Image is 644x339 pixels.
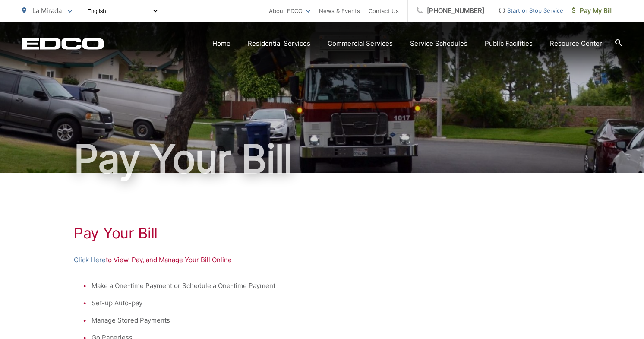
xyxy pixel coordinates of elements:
[74,255,570,265] p: to View, Pay, and Manage Your Bill Online
[74,255,106,265] a: Click Here
[319,6,360,16] a: News & Events
[248,38,310,49] a: Residential Services
[74,225,570,242] h1: Pay Your Bill
[212,38,230,49] a: Home
[572,6,613,16] span: Pay My Bill
[22,137,622,181] h1: Pay Your Bill
[550,38,602,49] a: Resource Center
[32,6,62,15] span: La Mirada
[410,38,467,49] a: Service Schedules
[269,6,310,16] a: About EDCO
[369,6,399,16] a: Contact Us
[92,315,561,326] li: Manage Stored Payments
[485,38,533,49] a: Public Facilities
[328,38,393,49] a: Commercial Services
[85,7,159,15] select: Select a language
[92,298,561,308] li: Set-up Auto-pay
[22,38,104,50] a: EDCD logo. Return to the homepage.
[92,281,561,291] li: Make a One-time Payment or Schedule a One-time Payment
